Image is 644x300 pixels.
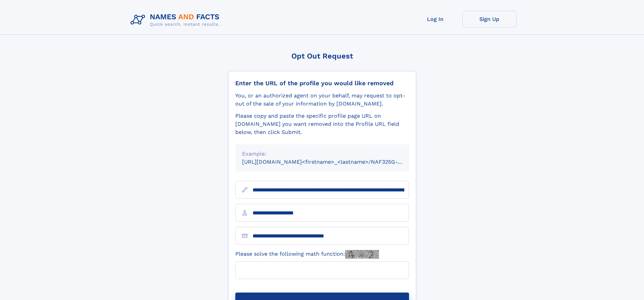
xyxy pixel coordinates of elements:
small: [URL][DOMAIN_NAME]<firstname>_<lastname>/NAF325G-xxxxxxxx [242,159,422,165]
div: Example: [242,150,402,158]
div: Please copy and paste the specific profile page URL on [DOMAIN_NAME] you want removed into the Pr... [235,112,409,136]
div: You, or an authorized agent on your behalf, may request to opt-out of the sale of your informatio... [235,92,409,108]
label: Please solve the following math function: [235,250,379,259]
a: Sign Up [462,11,517,27]
div: Enter the URL of the profile you would like removed [235,79,409,87]
div: Opt Out Request [228,52,416,60]
a: Log In [408,11,462,27]
img: Logo Names and Facts [128,11,225,29]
